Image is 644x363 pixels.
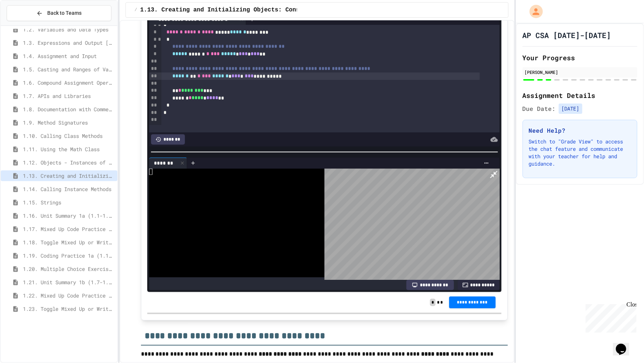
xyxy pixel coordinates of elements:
span: 1.6. Compound Assignment Operators [23,79,114,86]
span: 1.13. Creating and Initializing Objects: Constructors [23,172,114,180]
span: Due Date: [523,104,556,113]
span: 1.23. Toggle Mixed Up or Write Code Practice 1b (1.7-1.15) [23,305,114,313]
h1: AP CSA [DATE]-[DATE] [523,30,611,40]
span: 1.12. Objects - Instances of Classes [23,159,114,166]
span: Back to Teams [47,9,82,17]
span: 1.20. Multiple Choice Exercises for Unit 1a (1.1-1.6) [23,265,114,273]
span: 1.15. Strings [23,199,114,206]
span: 1.19. Coding Practice 1a (1.1-1.6) [23,252,114,259]
span: 1.22. Mixed Up Code Practice 1b (1.7-1.15) [23,292,114,299]
span: 1.16. Unit Summary 1a (1.1-1.6) [23,212,114,220]
button: Back to Teams [7,5,111,21]
span: [DATE] [559,104,582,114]
span: 1.11. Using the Math Class [23,145,114,153]
div: [PERSON_NAME] [525,69,635,75]
iframe: chat widget [613,333,637,356]
h2: Assignment Details [523,90,637,101]
span: 1.2. Variables and Data Types [23,26,114,33]
span: 1.7. APIs and Libraries [23,92,114,100]
div: My Account [522,3,545,20]
span: 1.14. Calling Instance Methods [23,185,114,193]
span: 1.5. Casting and Ranges of Values [23,65,114,73]
span: / [135,7,137,13]
p: Switch to "Grade View" to access the chat feature and communicate with your teacher for help and ... [529,138,631,167]
iframe: chat widget [583,301,637,333]
span: 1.21. Unit Summary 1b (1.7-1.15) [23,278,114,286]
span: 1.18. Toggle Mixed Up or Write Code Practice 1.1-1.6 [23,238,114,246]
span: 1.17. Mixed Up Code Practice 1.1-1.6 [23,225,114,233]
span: 1.9. Method Signatures [23,119,114,126]
div: Chat with us now!Close [3,3,51,47]
span: 1.13. Creating and Initializing Objects: Constructors [140,6,328,14]
span: 1.8. Documentation with Comments and Preconditions [23,105,114,113]
span: 1.3. Expressions and Output [New] [23,39,114,47]
h2: Your Progress [523,52,637,63]
h3: Need Help? [529,126,631,135]
span: 1.4. Assignment and Input [23,52,114,60]
span: 1.10. Calling Class Methods [23,132,114,140]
